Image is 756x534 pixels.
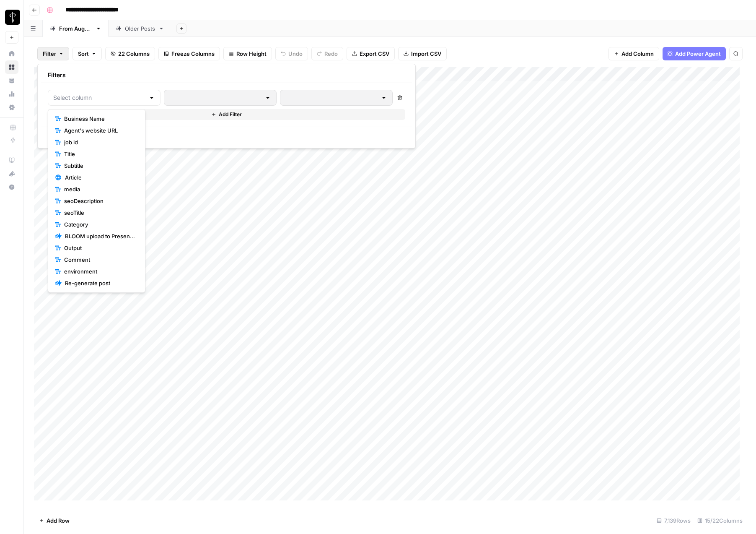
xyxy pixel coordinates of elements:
[64,150,135,158] span: Title
[621,49,654,58] span: Add Column
[65,279,135,287] span: Re-generate post
[41,68,412,83] div: Filters
[675,49,721,58] span: Add Power Agent
[324,49,338,58] span: Redo
[171,49,215,58] span: Freeze Columns
[694,514,746,527] div: 15/22 Columns
[64,126,135,135] span: Agent's website URL
[64,267,135,276] span: environment
[311,47,343,60] button: Redo
[5,74,18,87] a: Your Data
[5,60,18,74] a: Browse
[236,49,267,58] span: Row Height
[43,49,56,58] span: Filter
[64,115,135,123] span: Business Name
[43,20,109,37] a: From [DATE]
[64,220,135,229] span: Category
[64,244,135,252] span: Output
[37,47,69,60] button: Filter
[5,10,20,25] img: LP Production Workloads Logo
[125,24,155,33] div: Older Posts
[105,47,155,60] button: 22 Columns
[5,167,18,180] button: What's new?
[5,87,18,101] a: Usage
[47,516,70,525] span: Add Row
[5,101,18,114] a: Settings
[411,49,441,58] span: Import CSV
[64,138,135,146] span: job id
[347,47,395,60] button: Export CSV
[72,47,102,60] button: Sort
[65,232,135,240] span: BLOOM upload to Presence (after Human Review)
[64,255,135,264] span: Comment
[48,109,405,120] button: Add Filter
[653,514,694,527] div: 7,139 Rows
[663,47,726,60] button: Add Power Agent
[5,47,18,60] a: Home
[64,162,135,170] span: Subtitle
[608,47,659,60] button: Add Column
[5,167,18,180] div: What's new?
[275,47,308,60] button: Undo
[34,514,75,527] button: Add Row
[78,49,89,58] span: Sort
[59,24,92,33] div: From [DATE]
[64,208,135,217] span: seoTitle
[223,47,272,60] button: Row Height
[360,49,389,58] span: Export CSV
[65,173,135,182] span: Article
[37,64,416,148] div: Filter
[109,20,171,37] a: Older Posts
[219,111,242,118] span: Add Filter
[5,180,18,194] button: Help + Support
[398,47,447,60] button: Import CSV
[5,7,18,28] button: Workspace: LP Production Workloads
[158,47,220,60] button: Freeze Columns
[64,197,135,205] span: seoDescription
[118,49,150,58] span: 22 Columns
[64,185,135,193] span: media
[288,49,303,58] span: Undo
[53,94,145,102] input: Select column
[5,154,18,167] a: AirOps Academy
